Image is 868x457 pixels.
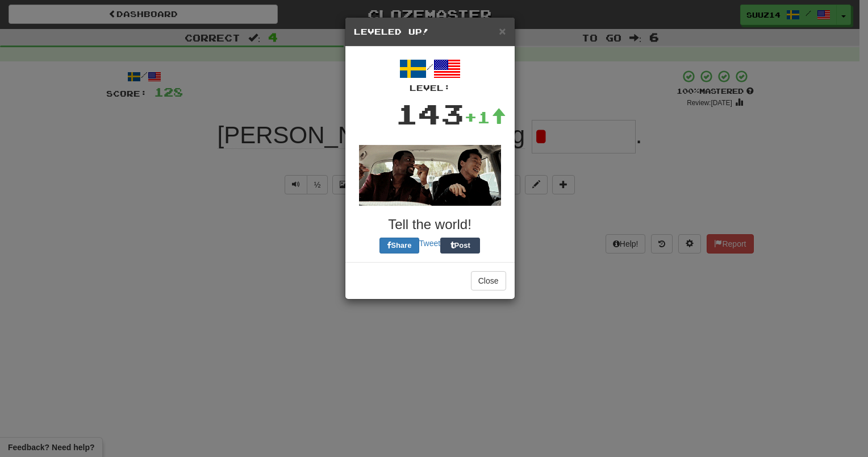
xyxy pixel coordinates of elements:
button: Close [471,271,506,290]
button: Share [379,238,419,254]
h5: Leveled Up! [354,26,506,38]
div: +1 [464,106,506,128]
img: jackie-chan-chris-tucker-8e28c945e4edb08076433a56fe7d8633100bcb81acdffdd6d8700cc364528c3e.gif [359,145,501,206]
div: / [354,55,506,94]
div: Level: [354,82,506,94]
button: Close [499,25,506,37]
button: Post [440,238,480,254]
span: × [499,24,506,38]
div: 143 [395,94,464,134]
a: Tweet [419,239,440,248]
h3: Tell the world! [354,217,506,232]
